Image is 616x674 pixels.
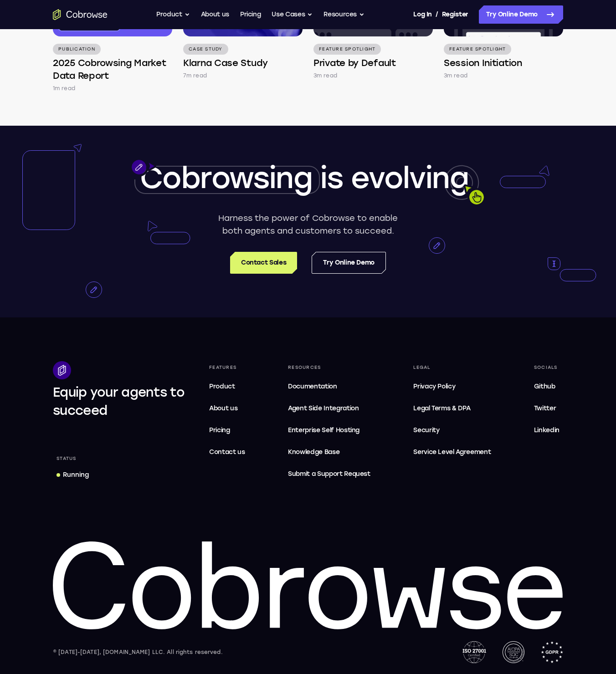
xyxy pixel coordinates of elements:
[205,399,249,418] a: About us
[53,467,92,483] a: Running
[444,71,467,80] p: 3m read
[413,447,491,458] span: Service Level Agreement
[284,421,374,439] a: Enterprise Self Hosting
[413,383,455,390] span: Privacy Policy
[201,5,229,24] a: About us
[205,421,249,439] a: Pricing
[530,361,563,374] div: Socials
[140,160,312,195] span: Cobrowsing
[205,361,249,374] div: Features
[313,44,381,55] p: Feature Spotlight
[413,5,431,24] a: Log In
[444,56,522,69] h4: Session Initiation
[284,361,374,374] div: Resources
[530,421,563,439] a: Linkedin
[53,56,172,82] h4: 2025 Cobrowsing Market Data Report
[312,252,386,274] a: Try Online Demo
[156,5,190,24] button: Product
[209,448,245,456] span: Contact us
[240,5,261,24] a: Pricing
[284,465,374,483] a: Submit a Support Request
[534,426,560,434] span: Linkedin
[351,160,468,195] span: evolving
[205,443,249,461] a: Contact us
[541,641,563,663] img: GDPR
[183,71,207,80] p: 7m read
[479,5,563,24] a: Try Online Demo
[462,641,486,663] img: ISO
[503,641,524,663] img: AICPA SOC
[410,361,494,374] div: Legal
[284,399,374,418] a: Agent Side Integration
[53,9,108,20] a: Go to the home page
[410,421,494,439] a: Security
[215,212,401,237] p: Harness the power of Cobrowse to enable both agents and customers to succeed.
[183,44,228,55] p: Case Study
[284,378,374,396] a: Documentation
[53,452,80,465] div: Status
[313,71,337,80] p: 3m read
[530,399,563,418] a: Twitter
[288,425,370,436] span: Enterprise Self Hosting
[323,5,364,24] button: Resources
[413,404,470,412] span: Legal Terms & DPA
[209,426,230,434] span: Pricing
[410,443,494,461] a: Service Level Agreement
[313,56,396,69] h4: Private by Default
[53,44,101,55] p: Publication
[230,252,297,274] a: Contact Sales
[209,404,237,412] span: About us
[183,56,268,69] h4: Klarna Case Study
[63,470,89,480] div: Running
[436,9,438,20] span: /
[444,44,511,55] p: Feature Spotlight
[272,5,313,24] button: Use Cases
[530,378,563,396] a: Github
[288,403,370,414] span: Agent Side Integration
[410,378,494,396] a: Privacy Policy
[284,443,374,461] a: Knowledge Base
[410,399,494,418] a: Legal Terms & DPA
[442,5,468,24] a: Register
[288,448,339,456] span: Knowledge Base
[288,383,337,390] span: Documentation
[534,404,556,412] span: Twitter
[205,378,249,396] a: Product
[534,383,555,390] span: Github
[53,648,223,657] div: © [DATE]-[DATE], [DOMAIN_NAME] LLC. All rights reserved.
[288,469,370,480] span: Submit a Support Request
[209,383,235,390] span: Product
[53,384,185,418] span: Equip your agents to succeed
[53,84,75,93] p: 1m read
[413,426,439,434] span: Security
